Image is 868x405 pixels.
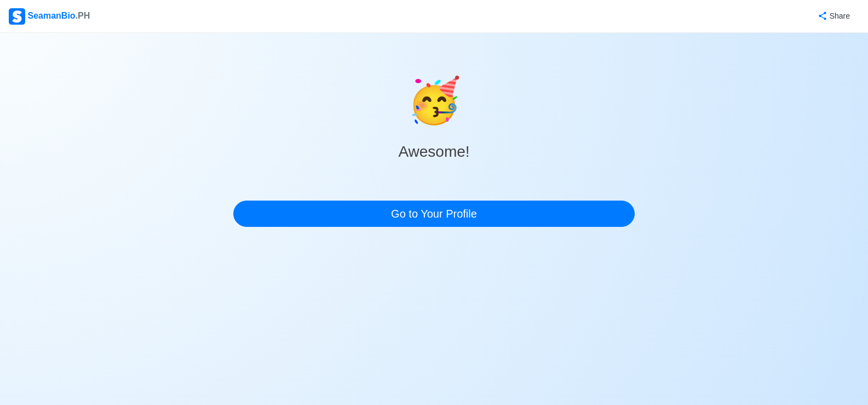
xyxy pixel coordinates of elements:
[398,142,469,161] h3: Awesome!
[9,8,90,25] div: SeamanBio
[9,8,25,25] img: Logo
[233,201,635,227] a: Go to Your Profile
[76,11,90,20] span: .PH
[807,5,859,27] button: Share
[407,68,462,134] span: celebrate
